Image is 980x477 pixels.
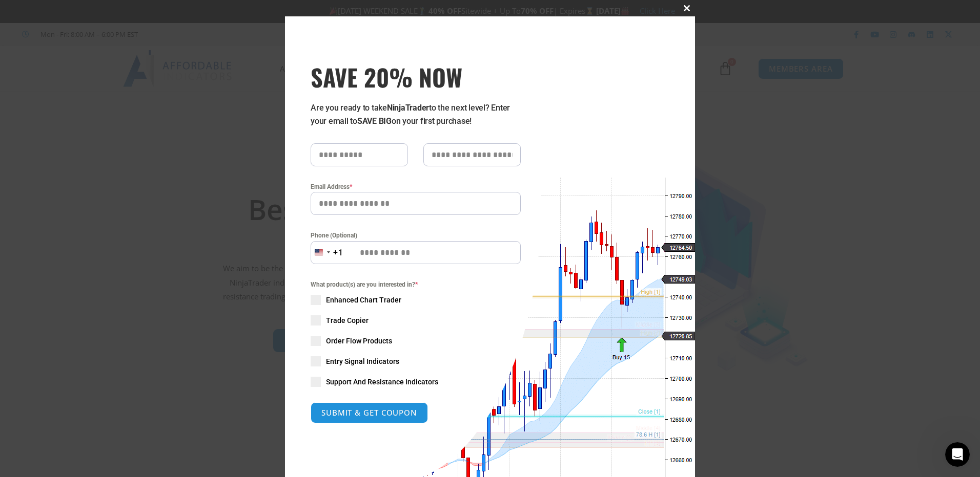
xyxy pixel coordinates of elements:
span: Enhanced Chart Trader [326,295,401,305]
label: Email Address [311,182,521,192]
label: Support And Resistance Indicators [311,377,521,387]
strong: SAVE BIG [357,116,392,126]
span: SAVE 20% NOW [311,62,521,91]
label: Entry Signal Indicators [311,356,521,366]
iframe: Intercom live chat [945,442,970,467]
strong: NinjaTrader [387,103,429,113]
label: Order Flow Products [311,336,521,346]
label: Trade Copier [311,315,521,326]
span: Order Flow Products [326,336,392,346]
p: Are you ready to take to the next level? Enter your email to on your first purchase! [311,101,521,128]
button: SUBMIT & GET COUPON [311,402,428,423]
span: Support And Resistance Indicators [326,377,438,387]
span: Trade Copier [326,315,369,326]
span: Entry Signal Indicators [326,356,399,366]
div: +1 [333,246,343,259]
button: Selected country [311,241,343,264]
label: Enhanced Chart Trader [311,295,521,305]
span: What product(s) are you interested in? [311,279,521,290]
label: Phone (Optional) [311,230,521,241]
